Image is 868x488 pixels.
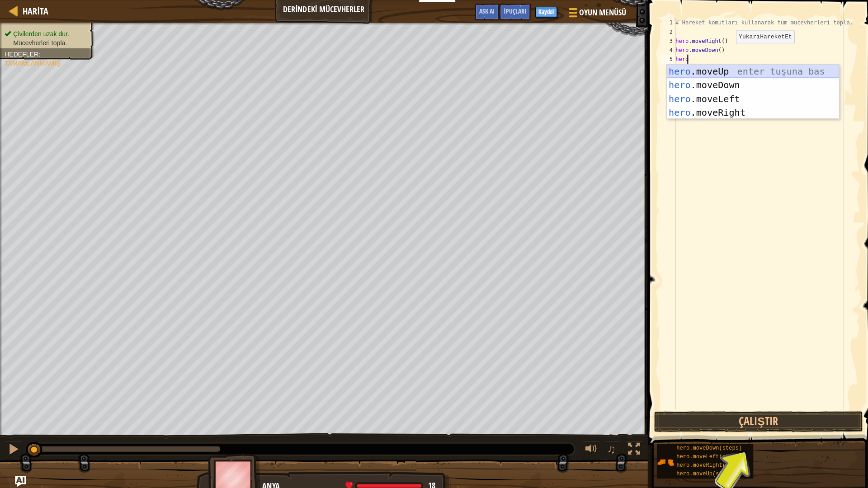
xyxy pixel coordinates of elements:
div: 6 [656,63,671,72]
div: 1 [656,18,671,27]
img: portrait.png [652,450,670,468]
button: Ask AI [15,473,26,483]
button: ♫ [601,438,616,456]
li: Mücevherleri topla. [5,38,87,47]
button: Ask AI [472,4,496,20]
span: İpuçları [500,7,523,15]
div: 2 [656,27,671,36]
div: 7 [656,72,671,81]
span: hero.moveLeft(steps) [672,450,737,457]
span: hero.moveDown(steps) [672,442,737,448]
button: Ctrl + P: Pause [5,438,23,456]
button: Çalıştır [650,408,857,429]
div: 4 [656,45,671,54]
span: Oyun Menüsü [575,7,622,19]
button: Kaydol [532,7,553,18]
button: Sesi ayarla [578,438,596,456]
button: Oyun Menüsü [558,4,627,25]
span: hero.moveUp(steps) [672,468,731,474]
span: Mücevherleri topla. [13,39,66,46]
span: Tamamlanmamış [5,59,60,66]
code: YukarıHareketEt [734,33,787,40]
span: 18 [425,477,432,488]
span: Çivilerden uzak dur. [13,30,69,37]
div: health: 18 / 18 [343,479,432,487]
span: : [38,50,40,57]
div: 5 [656,54,671,63]
span: Harita [23,5,48,17]
span: Hedefler [5,50,38,57]
div: 3 [656,36,671,45]
span: hero.moveRight(steps) [672,459,740,465]
button: Tam ekran değiştir [621,438,639,456]
li: Çivilerden uzak dur. [5,29,87,38]
span: Ask AI [476,7,491,15]
span: ♫ [603,439,612,453]
a: Harita [18,5,48,17]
